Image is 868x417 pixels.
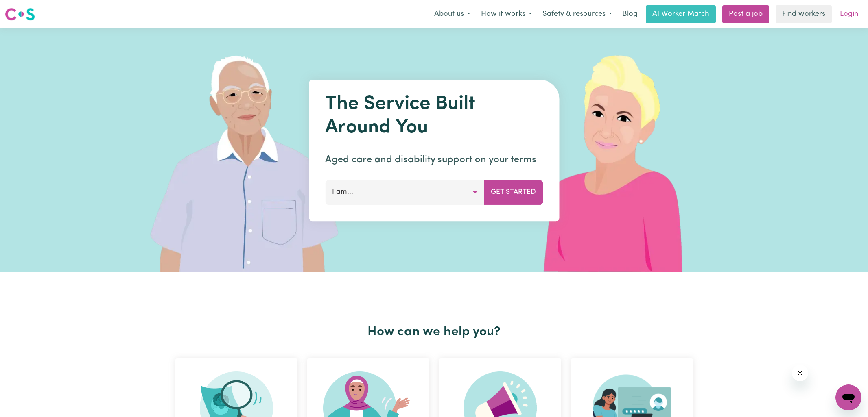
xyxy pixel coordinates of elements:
a: Post a job [722,5,769,23]
h1: The Service Built Around You [325,93,543,139]
a: Find workers [776,5,832,23]
a: Login [835,5,863,23]
a: Careseekers logo [5,5,35,24]
a: Blog [617,5,643,23]
button: Safety & resources [537,6,617,23]
h2: How can we help you? [171,324,698,340]
span: Need any help? [5,6,49,12]
img: Careseekers logo [5,7,35,22]
button: How it works [476,6,537,23]
iframe: Close message [792,365,808,381]
button: I am... [325,180,484,204]
button: Get Started [484,180,543,204]
iframe: Button to launch messaging window [835,384,861,410]
button: About us [429,6,476,23]
a: AI Worker Match [646,5,716,23]
p: Aged care and disability support on your terms [325,152,543,167]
